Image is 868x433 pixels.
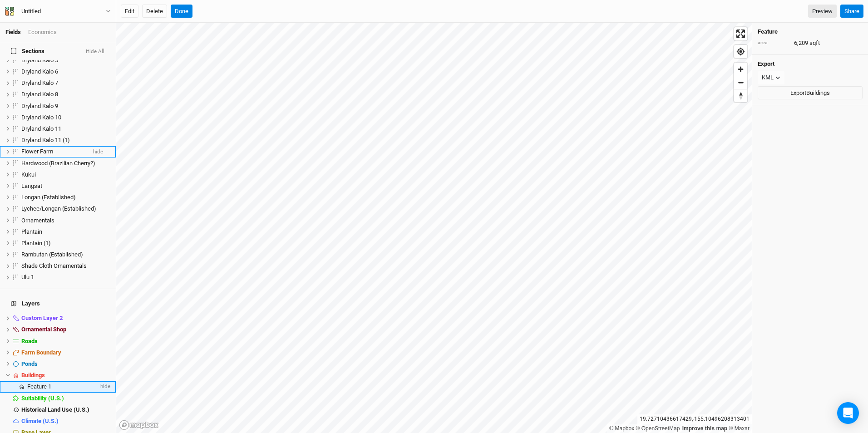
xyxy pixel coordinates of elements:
[21,406,110,413] div: Historical Land Use (U.S.)
[21,395,64,402] span: Suitability (U.S.)
[21,349,61,356] span: Farm Boundary
[21,406,89,413] span: Historical Land Use (U.S.)
[734,76,747,89] button: Zoom out
[5,29,21,35] a: Fields
[28,28,57,36] div: Economics
[21,125,110,133] div: Dryland Kalo 11
[758,60,863,68] h4: Export
[21,91,58,98] span: Dryland Kalo 8
[21,114,110,121] div: Dryland Kalo 10
[119,420,159,430] a: Mapbox logo
[21,418,59,424] span: Climate (U.S.)
[21,160,95,167] span: Hardwood (Brazilian Cherry?)
[21,103,58,109] span: Dryland Kalo 9
[21,137,70,143] span: Dryland Kalo 11 (1)
[734,63,747,76] button: Zoom in
[11,48,44,55] span: Sections
[21,125,61,132] span: Dryland Kalo 11
[21,160,110,167] div: Hardwood (Brazilian Cherry?)
[734,76,747,89] span: Zoom out
[21,338,38,344] span: Roads
[21,79,110,87] div: Dryland Kalo 7
[21,137,110,144] div: Dryland Kalo 11 (1)
[682,425,727,432] a: Improve this map
[21,395,110,402] div: Suitability (U.S.)
[21,228,110,236] div: Plantain
[21,262,110,270] div: Shade Cloth Ornamentals
[21,148,86,155] div: Flower Farm
[85,49,105,55] button: Hide All
[93,146,103,157] span: hide
[734,45,747,58] button: Find my location
[21,338,110,345] div: Roads
[21,315,63,321] span: Custom Layer 2
[758,39,863,47] div: 6,209
[21,205,96,212] span: Lychee/Longan (Established)
[21,240,110,247] div: Plantain (1)
[99,381,110,393] span: hide
[734,89,747,102] button: Reset bearing to north
[5,6,111,16] button: Untitled
[21,68,58,75] span: Dryland Kalo 6
[729,425,750,432] a: Maxar
[21,240,51,246] span: Plantain (1)
[21,205,110,212] div: Lychee/Longan (Established)
[758,86,863,100] button: ExportBuildings
[21,114,61,121] span: Dryland Kalo 10
[758,28,863,35] h4: Feature
[734,27,747,40] button: Enter fullscreen
[21,326,110,333] div: Ornamental Shop
[762,73,774,82] div: KML
[27,383,99,390] div: Feature 1
[21,251,83,258] span: Rambutan (Established)
[116,23,752,433] canvas: Map
[21,182,42,189] span: Langsat
[121,5,138,18] button: Edit
[21,315,110,322] div: Custom Layer 2
[21,360,38,367] span: Ponds
[21,171,110,178] div: Kukui
[21,326,66,333] span: Ornamental Shop
[21,171,36,178] span: Kukui
[21,148,53,155] span: Flower Farm
[636,425,680,432] a: OpenStreetMap
[758,39,789,46] div: area
[809,39,820,47] span: sqft
[21,262,87,269] span: Shade Cloth Ornamentals
[21,7,41,16] div: Untitled
[21,68,110,75] div: Dryland Kalo 6
[808,5,837,18] a: Preview
[637,414,752,424] div: 19.72710436617429 , -155.10496208313401
[837,402,859,424] div: Open Intercom Messenger
[21,194,76,201] span: Longan (Established)
[21,228,42,235] span: Plantain
[21,360,110,368] div: Ponds
[734,89,747,102] span: Reset bearing to north
[21,194,110,201] div: Longan (Established)
[21,349,110,356] div: Farm Boundary
[171,5,192,18] button: Done
[758,71,784,84] button: KML
[21,182,110,190] div: Langsat
[27,383,51,390] span: Feature 1
[21,79,58,86] span: Dryland Kalo 7
[21,217,110,224] div: Ornamentals
[21,217,54,224] span: Ornamentals
[840,5,863,18] button: Share
[21,372,110,379] div: Buildings
[21,418,110,425] div: Climate (U.S.)
[21,274,110,281] div: Ulu 1
[5,295,110,313] h4: Layers
[21,103,110,110] div: Dryland Kalo 9
[21,372,45,379] span: Buildings
[21,251,110,258] div: Rambutan (Established)
[609,425,634,432] a: Mapbox
[142,5,167,18] button: Delete
[21,91,110,98] div: Dryland Kalo 8
[21,57,58,64] span: Dryland Kalo 5
[21,274,34,280] span: Ulu 1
